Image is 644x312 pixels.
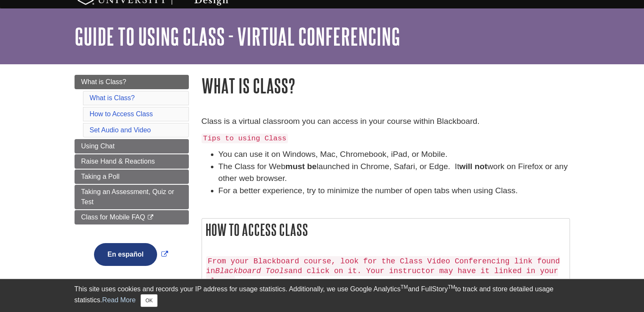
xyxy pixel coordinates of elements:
[218,161,570,185] li: The Class for Web launched in Chrome, Safari, or Edge. It work on Firefox or any other web browser.
[102,296,135,304] a: Read More
[401,284,408,290] sup: TM
[215,267,288,275] em: Blackboard Tools
[90,110,153,118] a: How to Access Class
[81,158,155,165] span: Raise Hand & Reactions
[141,294,157,307] button: Close
[218,185,570,197] li: For a better experience, try to minimize the number of open tabs when using Class.
[218,148,570,161] li: You can use it on Windows, Mac, Chromebook, iPad, or Mobile.
[75,284,570,307] div: This site uses cookies and records your IP address for usage statistics. Additionally, we use Goo...
[75,139,189,153] a: Using Chat
[75,75,189,89] a: What is Class?
[448,284,455,290] sup: TM
[81,188,174,205] span: Taking an Assessment, Quiz or Test
[81,78,127,85] span: What is Class?
[202,75,570,96] h1: What is Class?
[75,170,189,184] a: Taking a Poll
[81,173,120,180] span: Taking a Poll
[75,154,189,169] a: Raise Hand & Reactions
[75,23,400,49] a: Guide to Using Class - Virtual Conferencing
[90,126,151,134] a: Set Audio and Video
[75,210,189,224] a: Class for Mobile FAQ
[459,162,487,171] strong: will not
[75,185,189,209] a: Taking an Assessment, Quiz or Test
[206,256,560,287] code: From your Blackboard course, look for the Class Video Conferencing link found in and click on it....
[75,75,189,280] div: Guide Page Menu
[147,215,154,220] i: This link opens in a new window
[285,162,317,171] strong: must be
[92,251,170,258] a: Link opens in new window
[81,213,145,221] span: Class for Mobile FAQ
[94,243,157,266] button: En español
[202,219,569,241] h2: How to Access Class
[81,142,115,150] span: Using Chat
[202,134,288,143] code: Tips to using Class
[90,94,135,101] a: What is Class?
[202,115,570,128] p: Class is a virtual classroom you can access in your course within Blackboard.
